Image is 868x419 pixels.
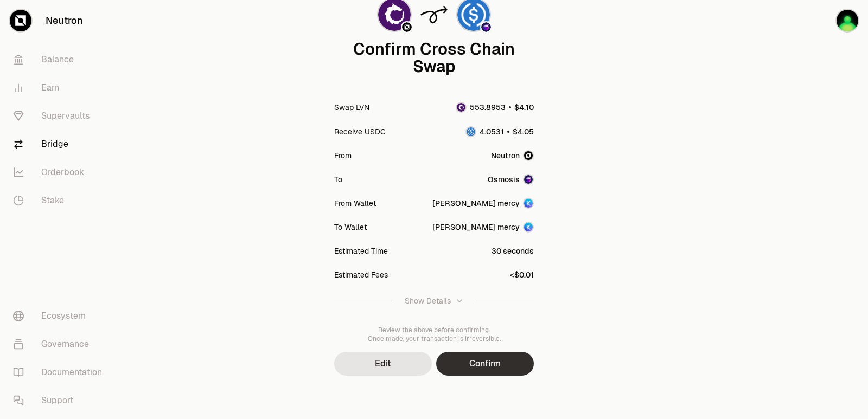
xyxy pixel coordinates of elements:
[334,246,388,256] div: Estimated Time
[4,74,117,102] a: Earn
[432,222,520,233] div: [PERSON_NAME] mercy
[524,199,533,208] img: Account Image
[405,295,451,306] div: Show Details
[334,352,432,376] button: Edit
[334,126,386,137] div: Receive USDC
[334,198,376,209] div: From Wallet
[4,158,117,186] a: Orderbook
[432,198,520,209] div: [PERSON_NAME] mercy
[334,326,534,343] div: Review the above before confirming. Once made, your transaction is irreversible.
[334,287,534,315] button: Show Details
[837,10,858,31] img: sandy mercy
[510,269,534,280] div: <$0.01
[491,150,520,161] span: Neutron
[488,174,520,185] span: Osmosis
[334,41,534,75] div: Confirm Cross Chain Swap
[334,102,369,113] div: Swap LVN
[4,102,117,130] a: Supervaults
[432,222,534,233] button: [PERSON_NAME] mercyAccount Image
[436,352,534,376] button: Confirm
[4,386,117,415] a: Support
[4,186,117,215] a: Stake
[492,246,534,256] div: 30 seconds
[4,358,117,386] a: Documentation
[467,127,475,136] img: USDC Logo
[334,269,388,280] div: Estimated Fees
[4,130,117,158] a: Bridge
[402,22,412,32] img: Neutron Logo
[524,175,533,184] img: Osmosis Logo
[457,103,465,112] img: LVN Logo
[4,302,117,330] a: Ecosystem
[524,151,533,160] img: Neutron Logo
[4,46,117,74] a: Balance
[334,222,367,233] div: To Wallet
[334,150,352,161] div: From
[334,174,342,185] div: To
[524,223,533,231] img: Account Image
[481,22,491,32] img: Osmosis Logo
[4,330,117,358] a: Governance
[432,198,534,209] button: [PERSON_NAME] mercyAccount Image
